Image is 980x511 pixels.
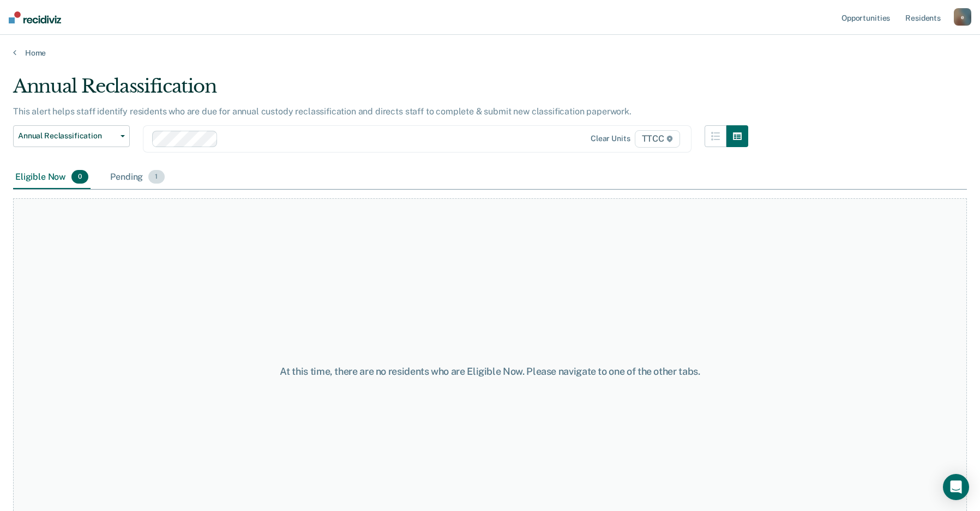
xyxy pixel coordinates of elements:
div: Annual Reclassification [13,75,748,106]
span: Annual Reclassification [18,131,116,141]
span: TTCC [635,130,680,148]
button: e [954,8,971,26]
a: Home [13,48,967,58]
span: 0 [71,170,88,184]
div: At this time, there are no residents who are Eligible Now. Please navigate to one of the other tabs. [252,366,729,378]
span: 1 [148,170,164,184]
div: Open Intercom Messenger [943,474,969,500]
div: Clear units [591,134,630,143]
img: Recidiviz [9,11,61,23]
p: This alert helps staff identify residents who are due for annual custody reclassification and dir... [13,106,632,117]
button: Annual Reclassification [13,125,130,147]
div: Pending1 [108,166,166,190]
div: Eligible Now0 [13,166,91,190]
